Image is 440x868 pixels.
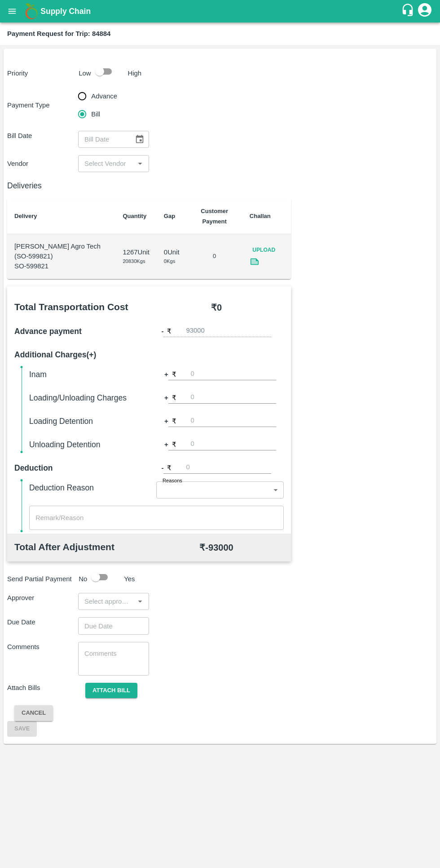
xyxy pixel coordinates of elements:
img: logo [22,2,40,20]
b: Delivery [14,213,37,219]
b: Supply Chain [40,7,91,16]
p: ₹ [167,463,172,473]
h6: Deliveries [7,179,291,192]
b: + [164,416,168,426]
p: Vendor [7,159,78,169]
b: Deduction [14,463,53,472]
input: 0 [186,462,271,474]
b: Gap [164,213,175,219]
button: open drawer [2,1,22,22]
button: Attach bill [85,683,137,699]
p: 0 Unit [164,247,180,257]
button: Open [134,158,146,169]
button: Open [134,596,146,607]
p: Yes [124,574,135,584]
h6: Unloading Detention [29,438,157,451]
input: 0 [191,415,276,427]
input: Select Vendor [81,158,132,169]
b: + [164,393,168,403]
b: Advance payment [14,327,82,336]
p: Comments [7,642,78,652]
input: Choose date [78,617,143,634]
input: 0 [186,325,271,337]
b: Challan [250,213,271,219]
b: + [164,440,168,450]
button: Cancel [14,705,53,721]
label: Reasons [163,477,182,485]
p: Approver [7,593,78,603]
b: Customer Payment [201,208,228,224]
b: - [162,463,164,473]
button: Choose date [131,131,148,148]
h6: Inam [29,368,157,381]
h6: Deduction Reason [29,481,157,494]
b: Quantity [123,213,146,219]
b: Total After Adjustment [14,542,114,552]
span: 20830 Kgs [123,258,145,264]
p: ₹ [167,326,172,336]
p: [PERSON_NAME] Agro Tech (SO-599821) [14,241,108,262]
span: Bill [91,109,100,119]
p: Due Date [7,617,78,627]
p: Attach Bills [7,683,78,693]
p: Priority [7,68,75,78]
b: Additional Charges(+) [14,350,96,359]
p: Low [79,68,91,78]
b: - [162,326,164,336]
p: ₹ [172,369,176,379]
p: 1267 Unit [123,247,149,257]
p: High [128,68,142,78]
p: ₹ [172,393,176,403]
b: ₹ -93000 [199,543,233,552]
b: Payment Request for Trip: 84884 [7,30,110,37]
h6: Loading Detention [29,415,157,427]
span: Advance [91,91,117,101]
p: Send Partial Payment [7,574,75,584]
b: Total Transportation Cost [14,302,128,312]
a: Supply Chain [40,5,401,18]
td: 0 [187,234,242,279]
input: 0 [191,392,276,404]
h6: Loading/Unloading Charges [29,392,157,404]
p: SO-599821 [14,261,108,271]
b: ₹ 0 [211,303,222,312]
b: + [164,369,168,379]
div: account of current user [417,2,433,21]
input: Bill Date [78,131,128,148]
input: 0 [191,438,276,450]
span: Upload [250,244,278,257]
div: customer-support [401,3,417,19]
input: 0 [191,368,276,380]
p: Bill Date [7,131,78,141]
p: ₹ [172,440,176,450]
p: ₹ [172,416,176,426]
span: 0 Kgs [164,258,175,264]
input: Select approver [81,596,132,607]
p: Payment Type [7,100,78,110]
p: No [79,574,87,584]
